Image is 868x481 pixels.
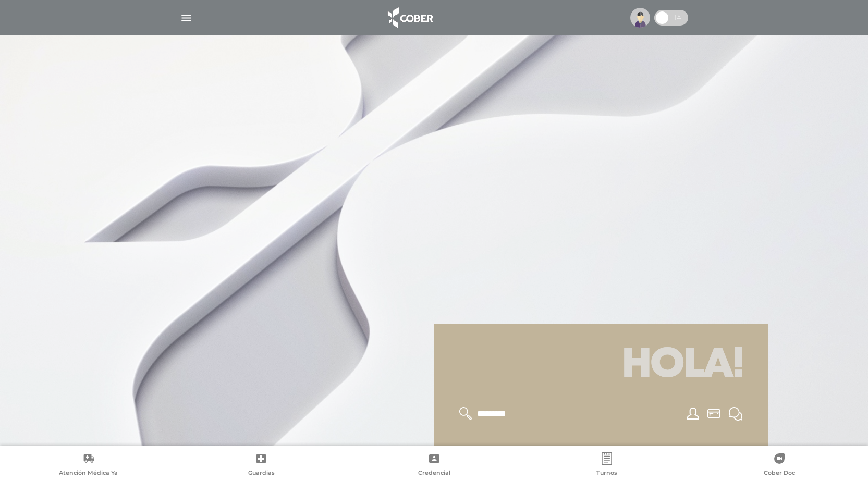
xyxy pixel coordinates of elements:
[596,469,617,478] span: Turnos
[248,469,275,478] span: Guardias
[764,469,795,478] span: Cober Doc
[175,452,347,479] a: Guardias
[693,452,866,479] a: Cober Doc
[59,469,118,478] span: Atención Médica Ya
[382,5,437,30] img: logo_cober_home-white.png
[418,469,450,478] span: Credencial
[2,452,175,479] a: Atención Médica Ya
[630,8,650,28] img: profile-placeholder.svg
[447,336,755,394] h1: Hola!
[520,452,693,479] a: Turnos
[348,452,520,479] a: Credencial
[180,11,193,24] img: Cober_menu-lines-white.svg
